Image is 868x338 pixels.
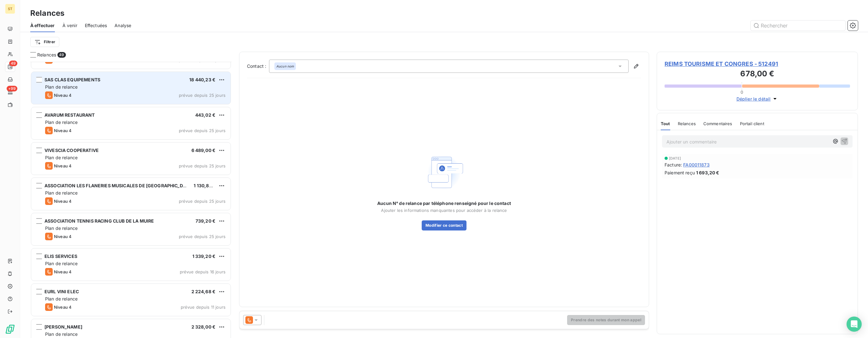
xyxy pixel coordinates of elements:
[665,169,695,176] span: Paiement reçu
[276,64,294,68] em: Aucun nom
[30,37,59,47] button: Filtrer
[665,60,850,68] span: REIMS TOURISME ET CONGRES - 512491
[54,128,72,133] span: Niveau 4
[54,269,72,274] span: Niveau 4
[179,93,226,98] span: prévue depuis 25 jours
[30,62,232,338] div: grid
[9,61,17,66] span: 49
[179,163,226,168] span: prévue depuis 25 jours
[696,169,719,176] span: 1 693,20 €
[196,218,215,224] span: 739,20 €
[54,163,72,168] span: Niveau 4
[847,317,862,332] div: Open Intercom Messenger
[191,289,216,294] span: 2 224,68 €
[179,199,226,204] span: prévue depuis 25 jours
[665,68,850,81] h3: 678,00 €
[45,155,78,160] span: Plan de relance
[54,93,72,98] span: Niveau 4
[45,296,78,301] span: Plan de relance
[180,269,226,274] span: prévue depuis 16 jours
[661,121,670,126] span: Tout
[44,183,193,188] span: ASSOCIATION LES FLANERIES MUSICALES DE [GEOGRAPHIC_DATA]
[54,234,72,239] span: Niveau 4
[179,234,226,239] span: prévue depuis 25 jours
[381,208,507,213] span: Ajouter les informations manquantes pour accéder à la relance
[191,324,216,329] span: 2 328,00 €
[191,148,216,153] span: 6 489,00 €
[45,84,78,90] span: Plan de relance
[7,86,17,91] span: +99
[54,305,72,310] span: Niveau 4
[85,22,107,29] span: Effectuées
[5,324,15,334] img: Logo LeanPay
[665,161,682,168] span: Facture :
[44,218,154,224] span: ASSOCIATION TENNIS RACING CLUB DE LA MUIRE
[44,148,99,153] span: VIVESCIA COOPERATIVE
[179,128,226,133] span: prévue depuis 25 jours
[735,95,780,102] button: Déplier le détail
[741,90,743,95] span: 0
[189,77,215,82] span: 18 440,23 €
[45,331,78,337] span: Plan de relance
[678,121,696,126] span: Relances
[37,52,56,58] span: Relances
[45,225,78,231] span: Plan de relance
[669,156,681,160] span: [DATE]
[422,220,466,230] button: Modifier ce contact
[45,119,78,125] span: Plan de relance
[247,63,269,69] label: Contact :
[44,289,79,294] span: EURL VINI ELEC
[736,96,771,102] span: Déplier le détail
[30,8,64,19] h3: Relances
[751,20,845,31] input: Rechercher
[683,161,710,168] span: FA00011873
[377,200,511,207] span: Aucun N° de relance par téléphone renseigné pour le contact
[424,152,464,193] img: Empty state
[194,183,216,188] span: 1 130,82 €
[703,121,732,126] span: Commentaires
[567,315,645,325] button: Prendre des notes durant mon appel
[54,199,72,204] span: Niveau 4
[30,22,55,29] span: À effectuer
[44,77,100,82] span: SAS CLAS EQUIPEMENTS
[44,324,82,329] span: [PERSON_NAME]
[195,112,215,118] span: 443,02 €
[57,52,66,58] span: 49
[114,22,131,29] span: Analyse
[45,190,78,195] span: Plan de relance
[44,253,77,259] span: ELIS SERVICES
[740,121,764,126] span: Portail client
[181,305,226,310] span: prévue depuis 11 jours
[45,261,78,266] span: Plan de relance
[192,253,216,259] span: 1 339,20 €
[62,22,77,29] span: À venir
[44,112,95,118] span: AVARUM RESTAURANT
[5,4,15,14] div: ST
